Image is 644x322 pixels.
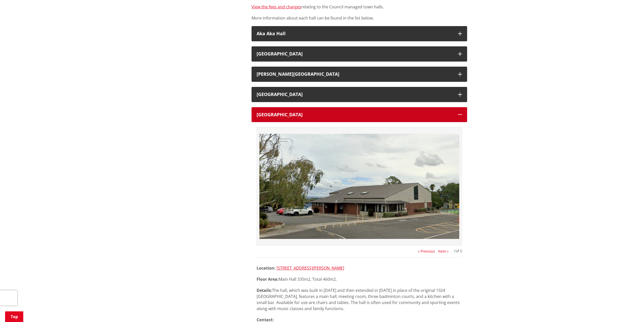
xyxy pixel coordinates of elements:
[257,276,279,282] strong: Floor Area:
[438,249,449,253] button: Next »
[252,4,301,10] a: View the fees and charges
[257,51,453,56] h3: [GEOGRAPHIC_DATA]
[454,249,456,253] span: 1
[257,112,453,117] h3: [GEOGRAPHIC_DATA]
[252,107,467,122] button: [GEOGRAPHIC_DATA]
[252,87,467,102] button: [GEOGRAPHIC_DATA]
[257,287,462,312] p: The hall, which was built in [DATE] and then extended in [DATE] in place of the original 1924 [GE...
[277,265,344,271] a: [STREET_ADDRESS][PERSON_NAME]
[252,67,467,82] button: [PERSON_NAME][GEOGRAPHIC_DATA]
[257,265,276,271] strong: Location:
[257,276,462,282] p: Main Hall 335m2, Total 460m2.
[259,130,459,242] img: HD Hall photo1
[252,46,467,62] button: [GEOGRAPHIC_DATA]
[418,249,435,253] button: « Previous
[252,26,467,41] button: Aka Aka Hall
[257,92,453,97] h3: [GEOGRAPHIC_DATA]
[257,288,272,293] strong: Details:
[252,4,467,10] p: relating to the Council managed town halls.
[621,301,639,319] iframe: Messenger Launcher
[252,15,467,21] p: More information about each hall can be found in the list below.
[5,311,23,322] a: Top
[257,72,453,77] div: [PERSON_NAME][GEOGRAPHIC_DATA]
[454,249,462,253] div: of 5
[257,31,453,36] h3: Aka Aka Hall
